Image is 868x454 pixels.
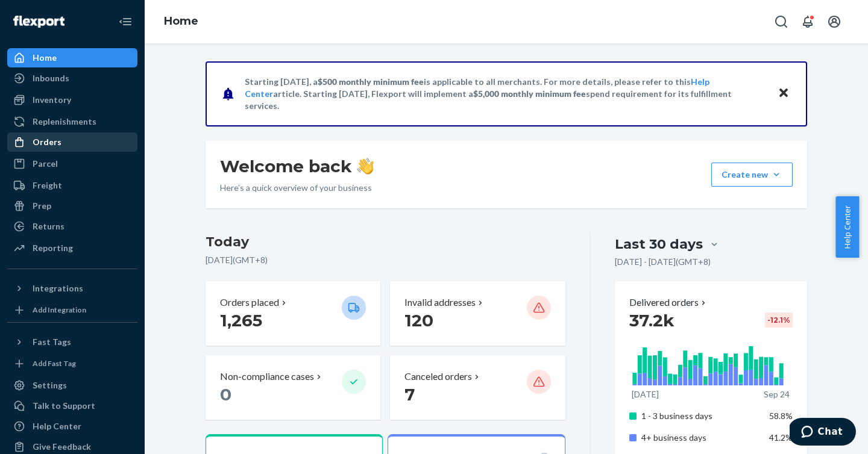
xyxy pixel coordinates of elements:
span: 120 [404,310,433,331]
button: Non-compliance cases 0 [206,355,380,420]
div: Add Integration [33,305,86,315]
div: Freight [33,179,62,191]
div: Returns [33,220,64,232]
iframe: Opens a widget where you can chat to one of our agents [790,418,856,448]
a: Add Fast Tag [7,356,137,371]
a: Home [7,48,137,67]
div: Help Center [33,420,81,432]
div: Last 30 days [615,235,703,253]
button: Invalid addresses 120 [390,281,565,346]
div: Parcel [33,158,58,170]
div: Integrations [33,282,83,294]
span: $500 monthly minimum fee [318,76,424,87]
button: Open account menu [822,10,846,34]
p: [DATE] ( GMT+8 ) [206,254,565,266]
h1: Welcome back [220,155,374,177]
p: Orders placed [220,296,279,309]
button: Talk to Support [7,396,137,415]
button: Integrations [7,279,137,298]
span: 1,265 [220,310,262,331]
button: Delivered orders [629,296,708,309]
ol: breadcrumbs [154,4,208,39]
span: 7 [404,384,415,405]
div: Fast Tags [33,336,71,348]
div: Prep [33,200,51,212]
button: Close Navigation [113,10,137,34]
a: Inbounds [7,69,137,88]
a: Home [164,14,198,28]
p: 1 - 3 business days [641,410,760,422]
a: Reporting [7,238,137,258]
a: Orders [7,132,137,152]
img: Flexport logo [13,16,64,28]
div: Inbounds [33,72,69,84]
div: Add Fast Tag [33,358,76,368]
a: Help Center [7,417,137,436]
button: Create new [711,163,793,187]
a: Add Integration [7,303,137,317]
p: 4+ business days [641,432,760,444]
div: Home [33,52,57,64]
a: Settings [7,376,137,395]
a: Freight [7,176,137,195]
div: Reporting [33,242,73,254]
img: hand-wave emoji [357,158,374,175]
div: Replenishments [33,116,96,128]
p: Invalid addresses [404,296,476,309]
div: Talk to Support [33,400,95,412]
p: Non-compliance cases [220,370,314,384]
p: Canceled orders [404,370,472,384]
a: Replenishments [7,112,137,131]
p: [DATE] - [DATE] ( GMT+8 ) [615,256,711,268]
div: Orders [33,136,61,148]
button: Help Center [835,196,859,258]
div: Give Feedback [33,441,91,453]
a: Prep [7,196,137,216]
button: Close [776,85,791,102]
p: Starting [DATE], a is applicable to all merchants. For more details, please refer to this article... [245,76,766,112]
button: Open Search Box [769,10,793,34]
span: 41.2% [769,432,793,443]
span: 58.8% [769,411,793,421]
span: 37.2k [629,310,675,331]
p: Sep 24 [764,388,790,400]
p: [DATE] [632,388,659,400]
span: $5,000 monthly minimum fee [473,89,586,99]
span: 0 [220,384,231,405]
div: Inventory [33,94,71,106]
h3: Today [206,232,565,252]
a: Parcel [7,154,137,173]
button: Orders placed 1,265 [206,281,380,346]
button: Fast Tags [7,332,137,352]
a: Returns [7,217,137,236]
div: Settings [33,379,67,391]
button: Canceled orders 7 [390,355,565,420]
div: -12.1 % [765,313,793,328]
a: Inventory [7,90,137,110]
p: Here’s a quick overview of your business [220,182,374,194]
button: Open notifications [796,10,820,34]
